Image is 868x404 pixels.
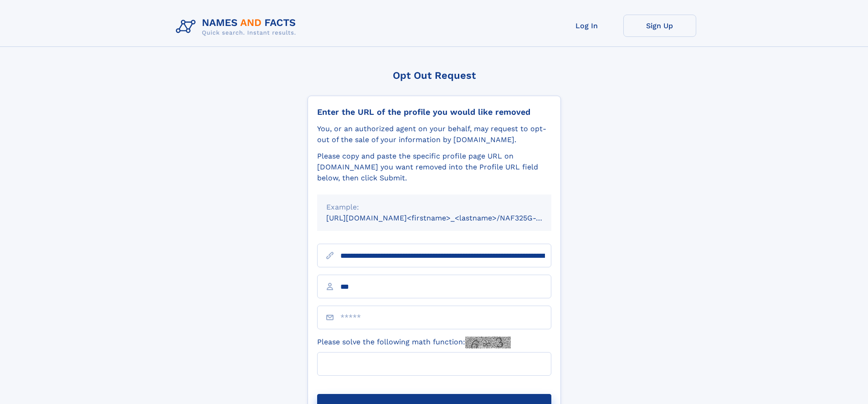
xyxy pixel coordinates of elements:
[326,214,569,222] small: [URL][DOMAIN_NAME]<firstname>_<lastname>/NAF325G-xxxxxxxx
[317,107,551,117] div: Enter the URL of the profile you would like removed
[317,151,551,184] div: Please copy and paste the specific profile page URL on [DOMAIN_NAME] you want removed into the Pr...
[308,70,561,81] div: Opt Out Request
[550,15,623,37] a: Log In
[317,123,551,145] div: You, or an authorized agent on your behalf, may request to opt-out of the sale of your informatio...
[326,202,542,213] div: Example:
[623,15,696,37] a: Sign Up
[317,337,511,348] label: Please solve the following math function:
[172,15,303,39] img: Logo Names and Facts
